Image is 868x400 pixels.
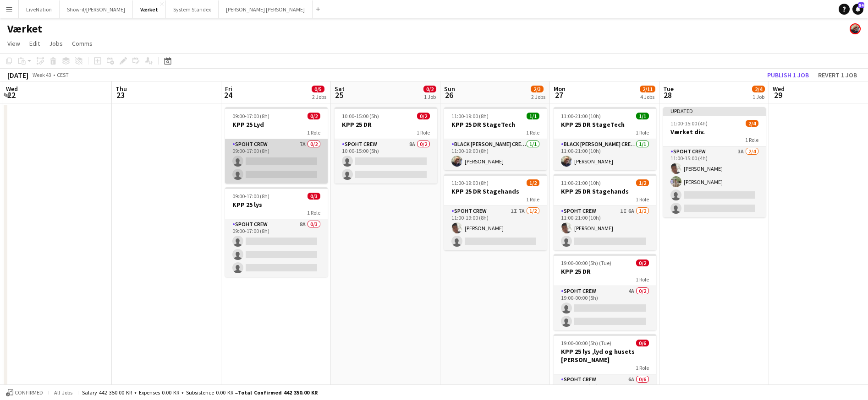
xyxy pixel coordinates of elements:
[232,113,269,119] span: 09:00-17:00 (8h)
[746,120,758,127] span: 2/4
[561,340,611,346] span: 19:00-00:00 (5h) (Tue)
[554,347,656,364] h3: KPP 25 lys ,lyd og husets [PERSON_NAME]
[451,179,489,186] span: 11:00-19:00 (8h)
[225,120,328,129] h3: KPP 25 Lyd
[531,86,544,92] span: 2/3
[312,86,324,92] span: 0/5
[814,69,861,81] button: Revert 1 job
[6,85,18,93] span: Wed
[335,120,437,129] h3: KPP 25 DR
[663,85,674,93] span: Tue
[554,254,656,330] app-job-card: 19:00-00:00 (5h) (Tue)0/2KPP 25 DR1 RoleSpoht Crew4A0/219:00-00:00 (5h)
[133,0,166,18] button: Værket
[417,129,430,136] span: 1 Role
[444,174,547,250] app-job-card: 11:00-19:00 (8h)1/2KPP 25 DR Stagehands1 RoleSpoht Crew1I7A1/211:00-19:00 (8h)[PERSON_NAME]
[335,85,345,93] span: Sat
[561,259,611,266] span: 19:00-00:00 (5h) (Tue)
[225,107,328,184] div: 09:00-17:00 (8h)0/2KPP 25 Lyd1 RoleSpoht Crew7A0/209:00-17:00 (8h)
[554,286,656,330] app-card-role: Spoht Crew4A0/219:00-00:00 (5h)
[444,187,547,195] h3: KPP 25 DR Stagehands
[858,2,864,8] span: 54
[636,179,649,186] span: 1/2
[745,136,758,143] span: 1 Role
[417,113,430,119] span: 0/2
[15,389,43,396] span: Confirmed
[225,219,328,277] app-card-role: Spoht Crew8A0/309:00-17:00 (8h)
[554,107,656,170] app-job-card: 11:00-21:00 (10h)1/1KPP 25 DR StageTech1 RoleBlack [PERSON_NAME] Crew ([PERSON_NAME])1/111:00-21:...
[225,187,328,277] app-job-card: 09:00-17:00 (8h)0/3KPP 25 lys1 RoleSpoht Crew8A0/309:00-17:00 (8h)
[335,107,437,184] app-job-card: 10:00-15:00 (5h)0/2KPP 25 DR1 RoleSpoht Crew8A0/210:00-15:00 (5h)
[5,388,44,398] button: Confirmed
[225,85,232,93] span: Fri
[636,259,649,266] span: 0/2
[444,139,547,170] app-card-role: Black [PERSON_NAME] Crew ([PERSON_NAME])1/111:00-19:00 (8h)[PERSON_NAME]
[444,85,455,93] span: Sun
[115,85,127,93] span: Thu
[526,196,539,203] span: 1 Role
[4,38,24,49] a: View
[444,120,547,129] h3: KPP 25 DR StageTech
[219,0,313,18] button: [PERSON_NAME] [PERSON_NAME]
[166,0,219,18] button: System Standex
[29,39,40,48] span: Edit
[771,90,785,100] span: 29
[561,179,601,186] span: 11:00-21:00 (10h)
[636,113,649,119] span: 1/1
[114,90,127,100] span: 23
[335,139,437,184] app-card-role: Spoht Crew8A0/210:00-15:00 (5h)
[68,38,96,49] a: Comms
[552,90,566,100] span: 27
[72,39,93,48] span: Comms
[561,113,601,119] span: 11:00-21:00 (10h)
[444,107,547,170] app-job-card: 11:00-19:00 (8h)1/1KPP 25 DR StageTech1 RoleBlack [PERSON_NAME] Crew ([PERSON_NAME])1/111:00-19:0...
[662,90,674,100] span: 28
[307,129,320,136] span: 1 Role
[764,69,813,81] button: Publish 1 job
[663,146,766,217] app-card-role: Spoht Crew3A2/411:00-15:00 (4h)[PERSON_NAME][PERSON_NAME]
[636,129,649,136] span: 1 Role
[238,389,318,396] span: Total Confirmed 442 350.00 KR
[636,340,649,346] span: 0/6
[663,107,766,114] div: Updated
[308,193,320,200] span: 0/3
[333,90,345,100] span: 25
[527,179,539,186] span: 1/2
[52,389,74,396] span: All jobs
[554,267,656,276] h3: KPP 25 DR
[312,93,326,100] div: 2 Jobs
[451,113,489,119] span: 11:00-19:00 (8h)
[636,364,649,371] span: 1 Role
[82,389,318,396] div: Salary 442 350.00 KR + Expenses 0.00 KR + Subsistence 0.00 KR =
[232,193,269,200] span: 09:00-17:00 (8h)
[49,39,63,48] span: Jobs
[45,38,66,49] a: Jobs
[850,23,861,34] app-user-avatar: Danny Tranekær
[526,129,539,136] span: 1 Role
[308,113,320,119] span: 0/2
[26,38,44,49] a: Edit
[773,85,785,93] span: Wed
[554,174,656,250] app-job-card: 11:00-21:00 (10h)1/2KPP 25 DR Stagehands1 RoleSpoht Crew1I6A1/211:00-21:00 (10h)[PERSON_NAME]
[225,200,328,209] h3: KPP 25 lys
[663,107,766,217] app-job-card: Updated11:00-15:00 (4h)2/4Værket div.1 RoleSpoht Crew3A2/411:00-15:00 (4h)[PERSON_NAME][PERSON_NAME]
[7,70,28,80] div: [DATE]
[554,120,656,129] h3: KPP 25 DR StageTech
[663,128,766,136] h3: Værket div.
[444,206,547,250] app-card-role: Spoht Crew1I7A1/211:00-19:00 (8h)[PERSON_NAME]
[752,86,765,92] span: 2/4
[30,71,53,78] span: Week 43
[636,276,649,283] span: 1 Role
[307,209,320,216] span: 1 Role
[423,86,436,92] span: 0/2
[7,22,42,36] h1: Værket
[60,0,133,18] button: Show-if/[PERSON_NAME]
[640,93,655,100] div: 4 Jobs
[636,196,649,203] span: 1 Role
[554,139,656,170] app-card-role: Black [PERSON_NAME] Crew ([PERSON_NAME])1/111:00-21:00 (10h)[PERSON_NAME]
